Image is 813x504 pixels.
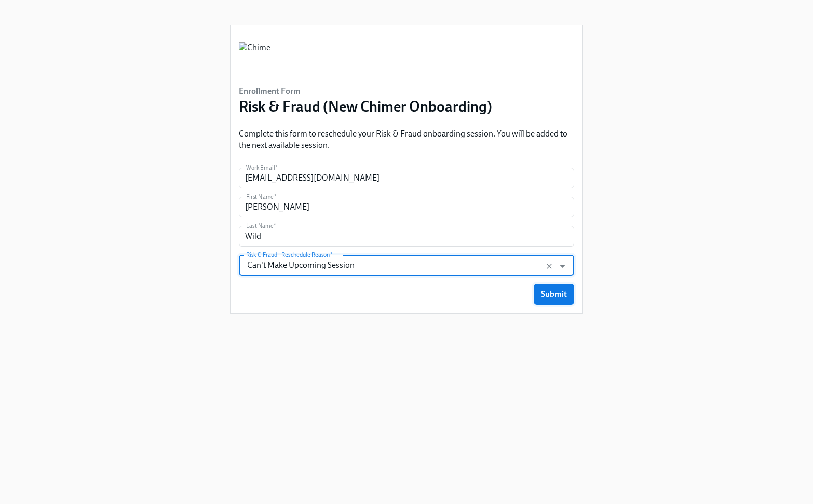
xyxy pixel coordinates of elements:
[239,128,574,151] p: Complete this form to reschedule your Risk & Fraud onboarding session. You will be added to the n...
[534,284,574,305] button: Submit
[239,97,492,116] h3: Risk & Fraud (New Chimer Onboarding)
[239,86,492,97] h6: Enrollment Form
[554,258,571,274] button: Open
[543,260,555,273] button: Clear
[239,42,270,73] img: Chime
[541,289,567,299] span: Submit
